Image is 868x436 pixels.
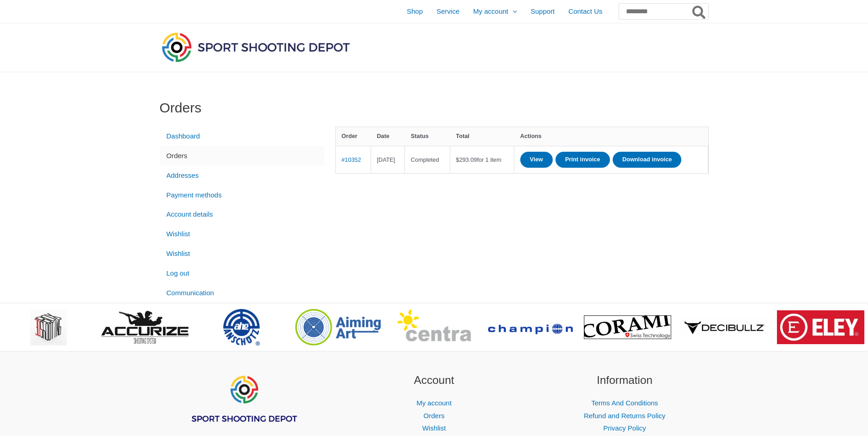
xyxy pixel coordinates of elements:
a: Print invoice order number 10352 [555,152,610,168]
a: Orders [424,412,445,420]
aside: Footer Widget 3 [541,372,709,435]
a: Addresses [160,165,324,185]
a: My account [416,399,452,407]
button: Search [690,4,708,19]
a: Wishlist [422,424,446,432]
h2: Account [350,372,518,389]
time: [DATE] [377,156,395,163]
td: for 1 item [450,146,514,173]
a: Log out [160,263,324,283]
a: Wishlist [160,224,324,244]
span: Date [377,133,389,139]
nav: Information [541,397,709,435]
a: Wishlist [160,244,324,264]
span: Actions [520,133,542,139]
img: Sport Shooting Depot [160,30,352,64]
a: Orders [160,146,324,165]
span: Status [411,133,429,139]
span: $ [456,156,459,163]
a: Dashboard [160,127,324,146]
img: brand logo [777,310,864,344]
a: Refund and Returns Policy [584,412,665,420]
nav: Account pages [160,127,324,303]
span: Order [341,133,357,139]
a: Privacy Policy [603,424,646,432]
nav: Account [350,397,518,435]
aside: Footer Widget 2 [350,372,518,435]
a: Download invoice order number 10352 [613,152,681,168]
a: View order number 10352 [341,156,361,163]
h2: Information [541,372,709,389]
a: View order 10352 [520,152,553,168]
span: 293.09 [456,156,477,163]
a: Communication [160,283,324,303]
a: Account details [160,205,324,224]
h1: Orders [160,100,709,116]
a: Terms And Conditions [591,399,658,407]
td: Completed [405,146,450,173]
span: Total [456,133,469,139]
a: Payment methods [160,185,324,205]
